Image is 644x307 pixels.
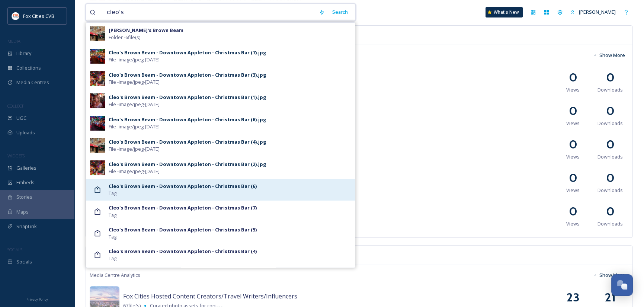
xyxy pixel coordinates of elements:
h2: 0 [606,169,615,187]
span: Fox Cities CVB [23,13,54,19]
span: Downloads [597,220,623,227]
span: Views [566,153,580,160]
img: bf77c7e8-8305-49dc-b8d5-2dadb8a1d57a.jpg [90,116,105,131]
span: File - image/jpeg - [DATE] [109,123,160,130]
span: Collections [16,64,41,71]
img: a4a1a869-01af-4ff9-8fd8-bc355673d4bf.jpg [90,71,105,86]
div: Search [329,5,352,19]
span: Library [16,50,31,57]
img: 7562f9ae-add7-4872-9d22-07345be56779.jpg [90,49,105,64]
span: Socials [16,258,32,265]
span: Views [566,220,580,227]
a: What's New [486,7,523,17]
span: Downloads [597,86,623,93]
span: COLLECT [7,103,23,109]
span: Privacy Policy [26,297,48,302]
span: SnapLink [16,223,37,230]
img: images.png [12,12,19,20]
span: Downloads [597,153,623,160]
span: Tag [109,212,116,219]
div: Cleo's Brown Beam - Downtown Appleton - Christmas Bar (2).jpg [109,161,266,168]
button: Show More [589,268,629,282]
h2: 0 [569,68,577,86]
span: Uploads [16,129,35,136]
span: Maps [16,208,29,215]
span: Media Centres [16,79,49,86]
span: Media Centre Analytics [90,272,140,279]
button: Show More [589,48,629,63]
span: [PERSON_NAME] [579,9,616,15]
strong: Cleo's Brown Beam - Downtown Appleton - Christmas Bar (5) [109,226,257,233]
span: Downloads [597,187,623,194]
span: File - image/jpeg - [DATE] [109,168,160,175]
span: Tag [109,255,116,262]
span: File - image/jpeg - [DATE] [109,145,160,153]
span: Tag [109,190,116,197]
span: File - image/jpeg - [DATE] [109,79,160,86]
span: WIDGETS [7,153,25,159]
a: [PERSON_NAME] [567,5,619,19]
span: File - image/jpeg - [DATE] [109,56,160,63]
div: Cleo's Brown Beam - Downtown Appleton - Christmas Bar (3).jpg [109,71,266,79]
span: Embeds [16,179,35,186]
span: File - image/jpeg - [DATE] [109,101,160,108]
img: af31cc2a-7095-4486-9f7b-315cdb290511.jpg [90,138,105,153]
span: Galleries [16,164,36,172]
span: Folder - 6 file(s) [109,34,140,41]
h2: 0 [606,102,615,120]
h2: 0 [606,68,615,86]
strong: Cleo's Brown Beam - Downtown Appleton - Christmas Bar (4) [109,248,257,255]
img: af31cc2a-7095-4486-9f7b-315cdb290511.jpg [90,26,105,41]
input: Search your library [103,4,315,20]
h2: 23 [566,288,580,306]
img: b78147f0-fd32-41d2-a0a4-f5dce1d7399b.jpg [90,160,105,175]
span: Fox Cities Hosted Content Creators/Travel Writers/Influencers [123,292,297,300]
span: Tag [109,233,116,240]
span: Views [566,120,580,127]
h2: 0 [569,135,577,153]
strong: Cleo's Brown Beam - Downtown Appleton - Christmas Bar (7) [109,204,257,211]
button: Open Chat [611,274,633,296]
a: Privacy Policy [26,294,48,303]
span: SOCIALS [7,247,22,252]
h2: 21 [605,288,616,306]
strong: [PERSON_NAME]'s Brown Beam [109,27,183,33]
strong: Cleo's Brown Beam - Downtown Appleton - Christmas Bar (6) [109,183,257,189]
span: UGC [16,115,26,122]
span: Views [566,187,580,194]
img: 2917f8d4-658a-4ac9-992a-b59a0ebd67b1.jpg [90,93,105,108]
span: Downloads [597,120,623,127]
h2: 0 [606,135,615,153]
span: Views [566,86,580,93]
div: Cleo's Brown Beam - Downtown Appleton - Christmas Bar (7).jpg [109,49,266,56]
span: Stories [16,194,32,201]
span: MEDIA [7,38,20,44]
div: Cleo's Brown Beam - Downtown Appleton - Christmas Bar (1).jpg [109,94,266,101]
h2: 0 [606,202,615,220]
h2: 0 [569,202,577,220]
div: Cleo's Brown Beam - Downtown Appleton - Christmas Bar (6).jpg [109,116,266,123]
div: Cleo's Brown Beam - Downtown Appleton - Christmas Bar (4).jpg [109,138,266,145]
h2: 0 [569,169,577,187]
h2: 0 [569,102,577,120]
